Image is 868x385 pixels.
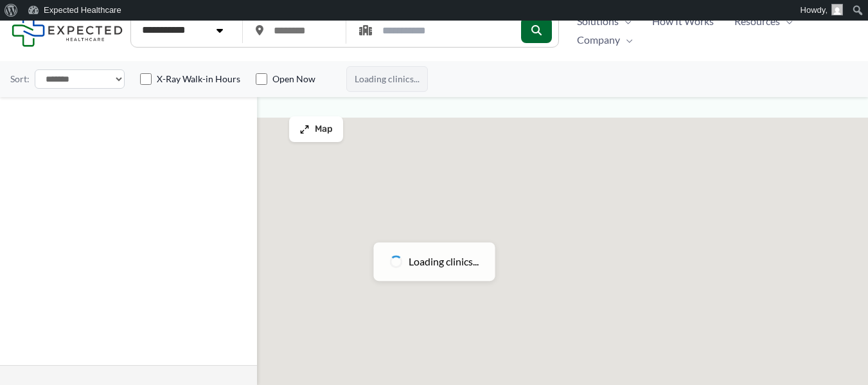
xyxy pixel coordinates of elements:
[652,12,714,31] span: How It Works
[734,12,780,31] span: Resources
[567,12,642,31] a: SolutionsMenu Toggle
[289,116,343,142] button: Map
[577,30,620,49] span: Company
[157,73,240,85] label: X-Ray Walk-in Hours
[724,12,803,31] a: ResourcesMenu Toggle
[620,30,633,49] span: Menu Toggle
[299,124,310,134] img: Maximize
[409,252,479,271] span: Loading clinics...
[780,12,793,31] span: Menu Toggle
[577,12,619,31] span: Solutions
[619,12,632,31] span: Menu Toggle
[272,73,315,85] label: Open Now
[567,30,643,49] a: CompanyMenu Toggle
[315,124,333,135] span: Map
[12,14,123,47] img: Expected Healthcare Logo - side, dark font, small
[346,66,428,92] span: Loading clinics...
[10,71,30,87] label: Sort:
[642,12,724,31] a: How It Works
